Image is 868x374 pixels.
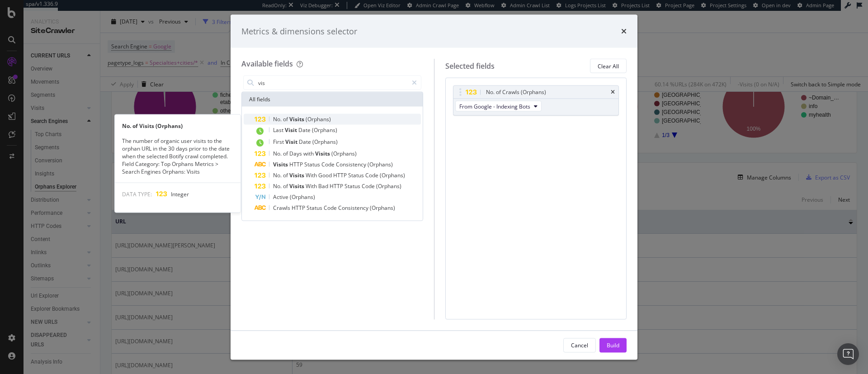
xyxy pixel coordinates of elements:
div: times [611,90,615,95]
span: No. [273,182,283,190]
span: Visits [289,115,306,123]
span: No. [273,150,283,157]
input: Search by field name [257,76,408,90]
button: Cancel [563,338,596,352]
span: Visits [273,161,289,168]
span: HTTP [292,204,307,212]
span: HTTP [289,161,304,168]
span: Date [298,126,312,134]
button: From Google - Indexing Bots [455,101,542,112]
span: Days [289,150,303,157]
span: with [303,150,315,157]
span: No. [273,171,283,179]
span: Code [321,161,336,168]
div: No. of Visits (Orphans) [115,122,241,129]
span: (Orphans) [331,150,357,157]
span: of [283,115,289,123]
div: All fields [242,92,423,107]
span: Visit [285,138,299,146]
span: Code [362,182,376,190]
span: Bad [318,182,330,190]
div: Cancel [571,341,588,349]
span: From Google - Indexing Bots [459,102,530,110]
span: Visits [315,150,331,157]
span: Consistency [336,161,368,168]
span: Last [273,126,285,134]
span: With [306,182,318,190]
button: Build [599,338,627,352]
div: Clear All [598,62,619,70]
span: HTTP [330,182,344,190]
span: Active [273,193,290,201]
div: No. of Crawls (Orphans)timesFrom Google - Indexing Bots [453,85,619,116]
span: Visit [285,126,298,134]
div: No. of Crawls (Orphans) [486,88,546,97]
span: Crawls [273,204,292,212]
div: The number of organic user visits to the orphan URL in the 30 days prior to the date when the sel... [115,137,241,175]
span: (Orphans) [312,138,338,146]
button: Clear All [590,59,627,73]
div: modal [231,14,637,360]
span: of [283,171,289,179]
div: Selected fields [445,61,495,71]
span: Visits [289,171,306,179]
span: No. [273,115,283,123]
span: of [283,182,289,190]
span: Visits [289,182,306,190]
span: Code [324,204,338,212]
span: Date [299,138,312,146]
div: Build [607,341,619,349]
span: HTTP [333,171,348,179]
span: Code [365,171,380,179]
div: times [621,25,627,37]
span: Status [307,204,324,212]
div: Available fields [241,59,293,69]
span: First [273,138,285,146]
span: (Orphans) [312,126,337,134]
span: Good [318,171,333,179]
span: Status [348,171,365,179]
span: (Orphans) [290,193,315,201]
span: (Orphans) [376,182,401,190]
span: Status [344,182,362,190]
span: (Orphans) [370,204,395,212]
div: Open Intercom Messenger [837,343,859,365]
span: With [306,171,318,179]
span: Status [304,161,321,168]
div: Metrics & dimensions selector [241,25,357,37]
span: (Orphans) [368,161,393,168]
span: Consistency [338,204,370,212]
span: (Orphans) [380,171,405,179]
span: of [283,150,289,157]
span: (Orphans) [306,115,331,123]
